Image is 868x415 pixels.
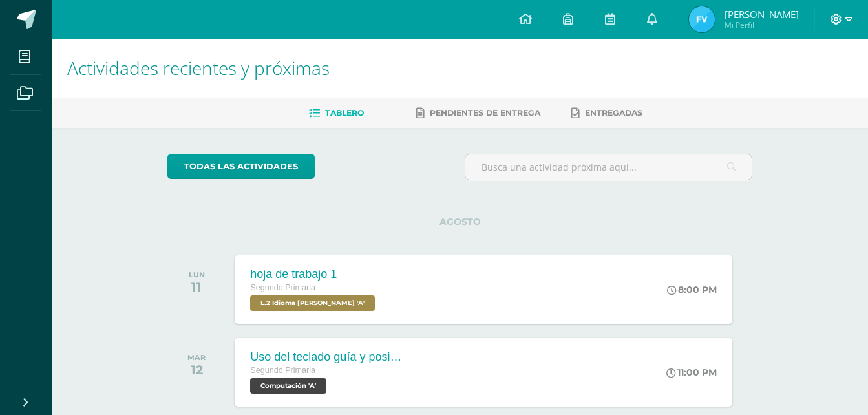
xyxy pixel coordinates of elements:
span: Computación 'A' [250,378,326,394]
span: Actividades recientes y próximas [67,56,330,80]
div: 12 [187,362,206,378]
div: 11 [189,279,205,295]
span: [PERSON_NAME] [725,8,799,21]
span: AGOSTO [419,216,502,228]
a: Entregadas [571,103,642,123]
img: c1aa558d72ff44a56732377d04ee3a53.png [689,6,715,32]
a: Pendientes de entrega [416,103,540,123]
span: Segundo Primaria [250,283,315,292]
input: Busca una actividad próxima aquí... [465,154,752,180]
div: 8:00 PM [667,284,717,295]
span: Segundo Primaria [250,366,315,375]
div: 11:00 PM [666,367,717,378]
span: Tablero [325,108,364,118]
div: hoja de trabajo 1 [250,268,378,281]
span: Pendientes de entrega [430,108,540,118]
span: Entregadas [585,108,642,118]
div: Uso del teclado guía y posicionamiento de manos [PERSON_NAME] [250,350,405,364]
a: todas las Actividades [167,154,315,179]
a: Tablero [309,103,364,123]
span: Mi Perfil [725,19,799,30]
div: LUN [189,270,205,279]
div: MAR [187,353,206,362]
span: L.2 Idioma Maya Kaqchikel 'A' [250,295,375,311]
